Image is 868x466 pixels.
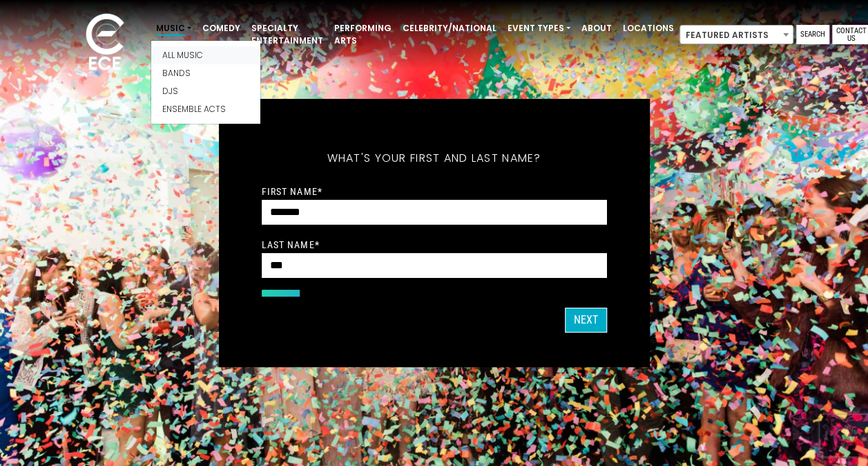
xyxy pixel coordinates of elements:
span: Featured Artists [680,26,793,45]
a: Locations [617,17,679,40]
label: First Name [262,185,322,198]
a: All Music [151,46,260,64]
a: Music [151,17,197,40]
a: Bands [151,64,260,82]
a: Event Types [502,17,576,40]
a: Ensemble Acts [151,100,260,118]
a: Specialty Entertainment [246,17,329,53]
a: Comedy [197,17,246,40]
button: NEXT [565,308,607,333]
a: Celebrity/National [397,17,502,40]
span: Featured Artists [679,25,793,44]
a: Djs [151,82,260,100]
img: ece_new_logo_whitev2-1.png [70,10,139,77]
a: About [576,17,617,40]
a: Performing Arts [329,17,397,53]
a: Search [796,25,829,44]
label: Last Name [262,239,320,251]
h5: What's your first and last name? [262,133,607,183]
